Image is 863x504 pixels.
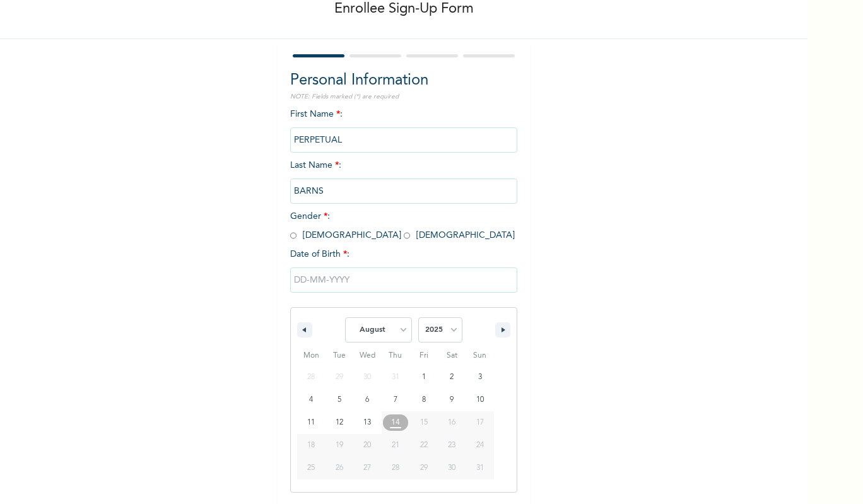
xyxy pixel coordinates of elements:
button: 7 [382,389,410,411]
button: 15 [409,411,438,434]
span: 17 [476,411,484,434]
span: 12 [336,411,343,434]
button: 4 [297,389,326,411]
button: 11 [297,411,326,434]
span: 29 [420,457,428,479]
span: First Name : [290,110,517,144]
span: Thu [382,346,410,366]
span: 15 [420,411,428,434]
button: 5 [326,389,354,411]
button: 24 [466,434,494,457]
span: 18 [307,434,315,457]
button: 9 [438,389,466,411]
span: 21 [392,434,399,457]
button: 19 [326,434,354,457]
button: 14 [382,411,410,434]
button: 3 [466,366,494,389]
span: 27 [363,457,371,479]
span: 26 [336,457,343,479]
button: 16 [438,411,466,434]
button: 6 [353,389,382,411]
span: 9 [450,389,454,411]
button: 2 [438,366,466,389]
button: 31 [466,457,494,479]
span: 23 [448,434,455,457]
button: 25 [297,457,326,479]
span: 11 [307,411,315,434]
span: Gender : [DEMOGRAPHIC_DATA] [DEMOGRAPHIC_DATA] [290,212,515,240]
span: Mon [297,346,326,366]
span: 2 [450,366,454,389]
button: 29 [409,457,438,479]
span: Fri [409,346,438,366]
button: 12 [326,411,354,434]
span: Tue [326,346,354,366]
span: 14 [391,411,400,434]
button: 22 [409,434,438,457]
span: 30 [448,457,455,479]
span: 4 [309,389,313,411]
button: 21 [382,434,410,457]
span: Sat [438,346,466,366]
span: 25 [307,457,315,479]
span: Sun [466,346,494,366]
span: 1 [422,366,426,389]
span: 24 [476,434,484,457]
button: 18 [297,434,326,457]
span: Date of Birth : [290,248,349,261]
span: 31 [476,457,484,479]
span: 16 [448,411,455,434]
button: 27 [353,457,382,479]
span: 13 [363,411,371,434]
span: 19 [336,434,343,457]
input: DD-MM-YYYY [290,267,517,293]
button: 10 [466,389,494,411]
button: 23 [438,434,466,457]
button: 13 [353,411,382,434]
h2: Personal Information [290,69,517,92]
p: NOTE: Fields marked (*) are required [290,92,517,102]
span: 6 [365,389,369,411]
span: 5 [338,389,341,411]
span: 28 [392,457,399,479]
span: Wed [353,346,382,366]
button: 20 [353,434,382,457]
span: 10 [476,389,484,411]
input: Enter your first name [290,127,517,153]
input: Enter your last name [290,179,517,204]
button: 17 [466,411,494,434]
span: 8 [422,389,426,411]
span: Last Name : [290,161,517,196]
button: 28 [382,457,410,479]
button: 1 [409,366,438,389]
span: 3 [478,366,482,389]
span: 7 [394,389,397,411]
button: 26 [326,457,354,479]
span: 22 [420,434,428,457]
button: 30 [438,457,466,479]
span: 20 [363,434,371,457]
button: 8 [409,389,438,411]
